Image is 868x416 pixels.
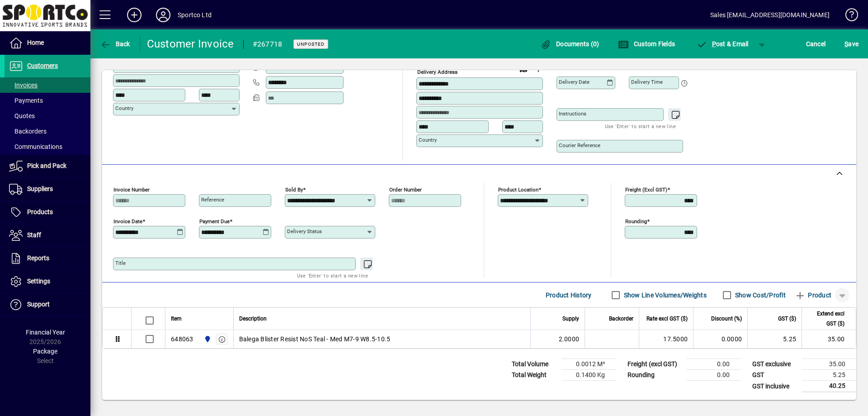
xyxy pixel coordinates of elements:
[616,36,677,52] button: Custom Fields
[113,186,150,193] mat-label: Invoice number
[147,37,234,51] div: Customer Invoice
[561,370,616,381] td: 0.1400 Kg
[625,218,647,225] mat-label: Rounding
[693,330,747,348] td: 0.0000
[5,178,90,201] a: Suppliers
[795,288,831,302] span: Product
[748,370,802,381] td: GST
[5,139,90,154] a: Communications
[5,270,90,293] a: Settings
[297,41,325,47] span: Unposted
[748,381,802,392] td: GST inclusive
[5,124,90,139] a: Backorders
[5,247,90,270] a: Reports
[531,62,545,77] button: Choose address
[239,335,391,344] span: Balega Blister Resist NoS Teal - Med M7-9 W8.5-10.5
[285,186,303,193] mat-label: Sold by
[27,277,50,285] span: Settings
[297,270,368,281] mat-hint: Use 'Enter' to start a new line
[9,143,62,150] span: Communications
[711,314,742,324] span: Discount (%)
[844,40,848,48] span: S
[115,260,126,266] mat-label: Title
[747,330,802,348] td: 5.25
[199,218,230,225] mat-label: Payment due
[696,40,749,48] span: ost & Email
[562,314,579,324] span: Supply
[806,37,826,51] span: Cancel
[98,36,132,52] button: Back
[686,359,741,370] td: 0.00
[9,128,47,135] span: Backorders
[646,314,688,324] span: Rate excl GST ($)
[178,8,212,22] div: Sportco Ltd
[802,359,856,370] td: 35.00
[5,155,90,177] a: Pick and Pack
[686,370,741,381] td: 0.00
[623,359,686,370] td: Freight (excl GST)
[419,137,437,143] mat-label: Country
[802,330,856,348] td: 35.00
[120,7,149,23] button: Add
[516,62,531,76] a: View on map
[778,314,796,324] span: GST ($)
[546,288,592,302] span: Product History
[149,7,178,23] button: Profile
[804,36,828,52] button: Cancel
[618,40,675,48] span: Custom Fields
[5,77,90,93] a: Invoices
[622,291,707,300] label: Show Line Volumes/Weights
[5,224,90,247] a: Staff
[239,314,267,324] span: Description
[27,62,58,69] span: Customers
[605,121,676,131] mat-hint: Use 'Enter' to start a new line
[559,335,580,344] span: 2.0000
[287,228,322,234] mat-label: Delivery status
[541,40,599,48] span: Documents (0)
[5,293,90,316] a: Support
[9,97,43,104] span: Payments
[27,162,66,169] span: Pick and Pack
[559,110,586,117] mat-label: Instructions
[839,2,857,31] a: Knowledge Base
[559,79,590,85] mat-label: Delivery date
[33,348,57,355] span: Package
[623,370,686,381] td: Rounding
[507,370,561,381] td: Total Weight
[27,185,53,192] span: Suppliers
[100,40,130,48] span: Back
[202,334,212,344] span: Sportco Ltd Warehouse
[625,186,667,193] mat-label: Freight (excl GST)
[9,81,38,89] span: Invoices
[692,36,753,52] button: Post & Email
[171,335,193,344] div: 648063
[507,359,561,370] td: Total Volume
[844,37,859,51] span: ave
[26,329,65,336] span: Financial Year
[5,32,90,54] a: Home
[5,201,90,224] a: Products
[201,196,224,203] mat-label: Reference
[113,218,142,225] mat-label: Invoice date
[498,186,538,193] mat-label: Product location
[389,186,422,193] mat-label: Order number
[802,381,856,392] td: 40.25
[807,309,844,329] span: Extend excl GST ($)
[561,359,616,370] td: 0.0012 M³
[538,36,602,52] button: Documents (0)
[559,142,600,148] mat-label: Courier Reference
[27,254,49,262] span: Reports
[90,36,140,52] app-page-header-button: Back
[710,8,830,22] div: Sales [EMAIL_ADDRESS][DOMAIN_NAME]
[842,36,861,52] button: Save
[631,79,663,85] mat-label: Delivery time
[542,287,595,303] button: Product History
[27,301,50,308] span: Support
[802,370,856,381] td: 5.25
[253,37,283,52] div: #267718
[27,208,53,215] span: Products
[733,291,786,300] label: Show Cost/Profit
[645,335,688,344] div: 17.5000
[748,359,802,370] td: GST exclusive
[5,108,90,124] a: Quotes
